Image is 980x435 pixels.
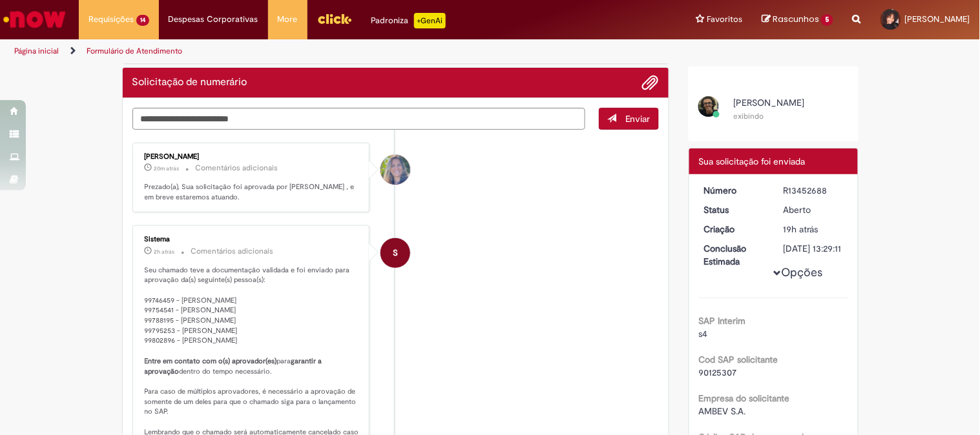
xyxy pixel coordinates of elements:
[154,165,180,172] time: 28/08/2025 09:16:42
[784,184,844,197] div: R13452688
[694,223,774,236] dt: Criação
[599,108,659,130] button: Enviar
[10,39,643,63] ul: Trilhas de página
[87,46,182,56] a: Formulário de Atendimento
[145,356,277,366] b: Entre em contato com o(s) aprovador(es)
[371,13,446,28] div: Padroniza
[1,6,68,32] img: ServiceNow
[145,182,360,202] p: Prezado(a), Sua solicitação foi aprovada por [PERSON_NAME] , e em breve estaremos atuando.
[694,184,774,197] dt: Número
[694,242,774,268] dt: Conclusão Estimada
[707,13,742,26] span: Favoritos
[393,238,398,268] span: S
[191,246,274,257] small: Comentários adicionais
[784,242,844,255] div: [DATE] 13:29:11
[821,14,833,26] span: 5
[699,156,806,167] span: Sua solicitação foi enviada
[132,108,586,130] textarea: Digite sua mensagem aqui...
[317,9,352,28] img: click_logo_yellow_360x200.png
[905,14,970,25] span: [PERSON_NAME]
[154,248,175,256] span: 2h atrás
[132,77,247,88] h2: Solicitação de numerário Histórico de tíquete
[784,223,844,236] div: 27/08/2025 14:12:24
[699,405,746,417] span: AMBEV S.A.
[381,155,410,185] div: Fernanda Souza Oliveira De Melo
[784,203,844,216] div: Aberto
[136,15,149,26] span: 14
[145,236,360,243] div: Sistema
[784,223,818,235] span: 19h atrás
[414,13,446,28] p: +GenAi
[642,74,659,91] button: Adicionar anexos
[699,328,708,339] span: s4
[14,46,59,56] a: Página inicial
[278,13,298,26] span: More
[762,14,833,26] a: Rascunhos
[734,111,764,121] small: exibindo
[694,203,774,216] dt: Status
[381,238,410,268] div: System
[154,165,180,172] span: 20m atrás
[699,354,778,365] b: Cod SAP solicitante
[784,223,818,235] time: 27/08/2025 14:12:24
[154,248,175,256] time: 28/08/2025 08:03:51
[734,97,805,108] span: [PERSON_NAME]
[89,13,134,26] span: Requisições
[625,113,651,125] span: Enviar
[196,163,278,174] small: Comentários adicionais
[699,367,737,378] span: 90125307
[145,153,360,161] div: [PERSON_NAME]
[699,315,746,327] b: SAP Interim
[699,392,790,404] b: Empresa do solicitante
[773,13,819,25] span: Rascunhos
[169,13,258,26] span: Despesas Corporativas
[145,356,324,376] b: garantir a aprovação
